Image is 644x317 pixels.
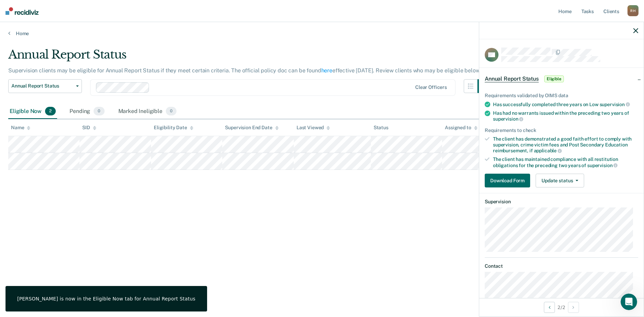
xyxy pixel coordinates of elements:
[108,3,121,16] button: Home
[493,136,638,154] div: The client has demonstrated a good faith effort to comply with supervision, crime victim fees and...
[485,263,638,269] dt: Contact
[374,125,388,131] div: Status
[479,68,644,90] div: Annual Report StatusEligible
[117,104,178,119] div: Marked Ineligible
[587,163,618,168] span: supervision
[485,199,638,205] dt: Supervision
[17,296,195,302] div: [PERSON_NAME] is now in the Eligible Now tab for Annual Report Status
[53,7,77,12] h1: Recidiviz
[11,83,73,89] span: Annual Report Status
[544,75,564,82] span: Eligible
[485,174,530,187] button: Download Form
[8,30,636,37] a: Home
[479,298,644,316] div: 2 / 2
[11,125,30,131] div: Name
[493,156,638,168] div: The client has maintained compliance with all restitution obligations for the preceding two years of
[485,93,638,99] div: Requirements validated by OIMS data
[321,67,332,74] a: here
[45,107,56,116] span: 2
[8,67,481,74] p: Supervision clients may be eligible for Annual Report Status if they meet certain criteria. The o...
[118,223,129,234] button: Send a message…
[121,3,133,15] div: Close
[11,226,16,231] button: Emoji picker
[33,226,38,231] button: Upload attachment
[29,4,40,15] img: Profile image for Kim
[485,174,533,187] a: Navigate to form link
[4,3,18,16] button: go back
[493,116,523,122] span: supervision
[544,302,555,313] button: Previous Opportunity
[621,294,637,310] iframe: Intercom live chat
[415,84,447,90] div: Clear officers
[20,4,31,15] div: Profile image for Krysty
[534,148,562,153] span: applicable
[485,127,638,133] div: Requirements to check
[297,125,330,131] div: Last Viewed
[493,110,638,122] div: Has had no warrants issued within the preceding two years of
[154,125,193,131] div: Eligibility Date
[6,7,39,15] img: Recidiviz
[485,75,539,82] span: Annual Report Status
[22,226,27,231] button: Gif picker
[536,174,584,187] button: Update status
[39,4,50,15] img: Profile image for Rajan
[94,107,104,116] span: 0
[8,104,57,119] div: Eligible Now
[68,104,106,119] div: Pending
[627,5,638,16] div: R H
[8,48,491,67] div: Annual Report Status
[6,211,132,223] textarea: Message…
[493,101,638,108] div: Has successfully completed three years on Low
[82,125,96,131] div: SID
[600,102,630,107] span: supervision
[568,302,579,313] button: Next Opportunity
[445,125,477,131] div: Assigned to
[225,125,278,131] div: Supervision End Date
[166,107,176,116] span: 0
